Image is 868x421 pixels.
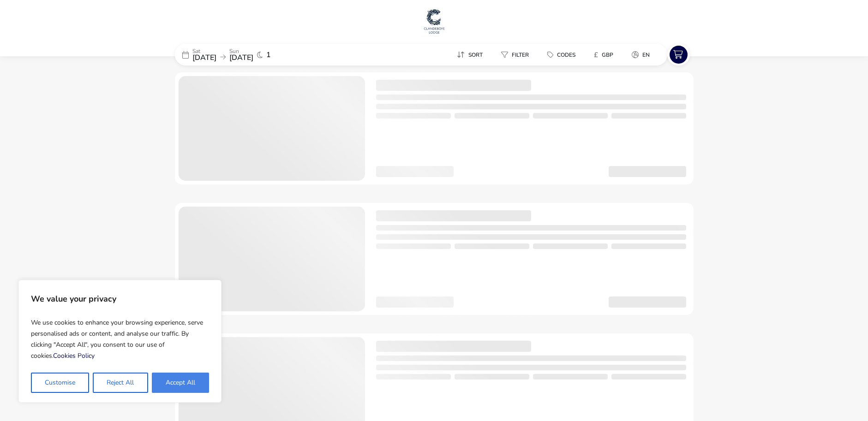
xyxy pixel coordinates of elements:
[540,48,587,61] naf-pibe-menu-bar-item: Codes
[175,44,313,65] div: Sat[DATE]Sun[DATE]1
[229,53,253,63] span: [DATE]
[624,48,657,61] button: en
[587,48,624,61] naf-pibe-menu-bar-item: £GBP
[594,50,598,59] i: £
[31,314,209,365] p: We use cookies to enhance your browsing experience, serve personalised ads or content, and analys...
[152,373,209,393] button: Accept All
[18,280,221,403] div: We value your privacy
[468,51,483,59] span: Sort
[494,48,536,61] button: Filter
[449,48,494,61] naf-pibe-menu-bar-item: Sort
[642,51,650,59] span: en
[624,48,661,61] naf-pibe-menu-bar-item: en
[423,7,446,35] img: Main Website
[31,290,209,308] p: We value your privacy
[587,48,621,61] button: £GBP
[266,51,271,59] span: 1
[449,48,490,61] button: Sort
[557,51,575,59] span: Codes
[512,51,529,59] span: Filter
[53,351,95,360] a: Cookies Policy
[31,373,89,393] button: Customise
[602,51,613,59] span: GBP
[540,48,583,61] button: Codes
[192,48,216,54] p: Sat
[93,373,148,393] button: Reject All
[192,53,216,63] span: [DATE]
[494,48,540,61] naf-pibe-menu-bar-item: Filter
[229,48,253,54] p: Sun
